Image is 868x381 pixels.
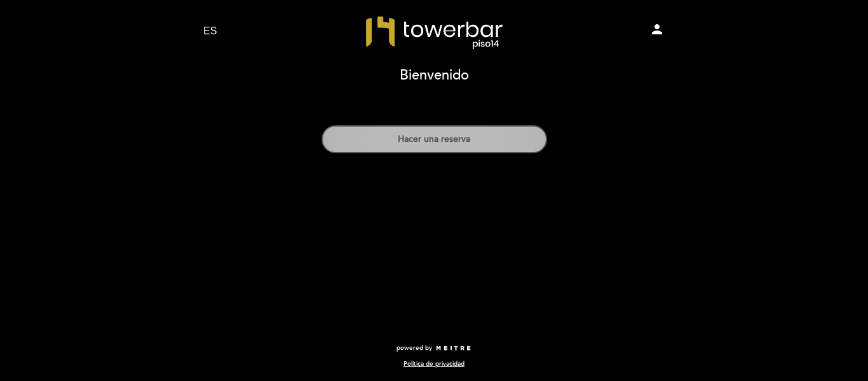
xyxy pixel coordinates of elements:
img: MEITRE [435,345,471,352]
a: Política de privacidad [403,359,465,368]
span: powered by [397,343,432,352]
button: person [649,22,665,41]
a: Tower Bar [355,14,513,49]
i: person [649,22,665,37]
a: powered by [397,343,471,352]
h1: Bienvenido [400,68,469,83]
button: Hacer una reserva [322,125,547,153]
